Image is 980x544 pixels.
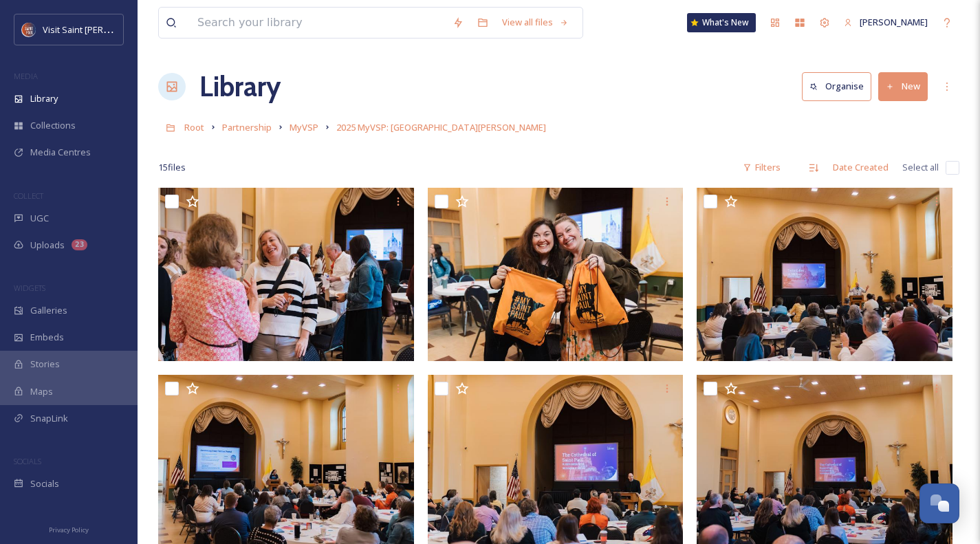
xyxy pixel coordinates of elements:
span: Uploads [30,239,65,252]
button: Organise [802,72,871,100]
span: Stories [30,358,60,371]
span: Collections [30,119,76,132]
span: Embeds [30,331,64,344]
button: New [878,72,928,100]
a: 2025 MyVSP: [GEOGRAPHIC_DATA][PERSON_NAME] [336,119,546,135]
a: Library [199,66,281,107]
span: Library [30,92,58,105]
span: 2025 MyVSP: [GEOGRAPHIC_DATA][PERSON_NAME] [336,121,546,133]
span: Root [184,121,204,133]
div: Filters [736,154,787,181]
span: MEDIA [14,71,38,81]
span: Media Centres [30,146,91,159]
div: 23 [72,239,87,250]
span: MyVSP [290,121,318,133]
a: Privacy Policy [49,521,89,537]
span: Visit Saint [PERSON_NAME] [43,23,153,36]
span: SOCIALS [14,456,41,466]
span: Partnership [222,121,272,133]
span: Socials [30,477,59,490]
span: SnapLink [30,412,68,425]
a: What's New [687,13,756,32]
a: View all files [495,9,576,36]
span: WIDGETS [14,283,45,293]
span: 15 file s [158,161,186,174]
button: Open Chat [919,483,959,523]
img: MyVSP_Cathedral (12).jpg [697,188,956,361]
a: [PERSON_NAME] [837,9,935,36]
input: Search your library [190,8,446,38]
span: Privacy Policy [49,525,89,534]
span: Select all [902,161,939,174]
img: MyVSP_Cathedral (14).jpg [158,188,417,361]
img: Visit%20Saint%20Paul%20Updated%20Profile%20Image.jpg [22,23,36,36]
div: Date Created [826,154,895,181]
span: UGC [30,212,49,225]
img: MyVSP_Cathedral (13).jpg [428,188,687,361]
a: Partnership [222,119,272,135]
span: Galleries [30,304,67,317]
span: COLLECT [14,191,43,201]
span: Maps [30,385,53,398]
span: [PERSON_NAME] [860,16,928,28]
a: Organise [802,72,878,100]
a: Root [184,119,204,135]
a: MyVSP [290,119,318,135]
